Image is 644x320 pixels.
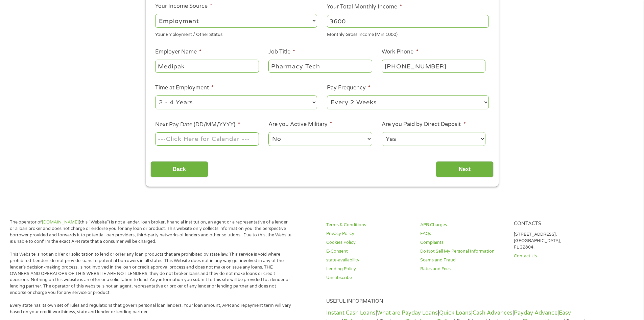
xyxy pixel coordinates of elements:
a: Cookies Policy [326,239,412,246]
a: Terms & Conditions [326,222,412,228]
label: Your Total Monthly Income [327,3,402,10]
a: [DOMAIN_NAME] [42,219,79,225]
input: Walmart [155,60,259,72]
p: This Website is not an offer or solicitation to lend or offer any loan products that are prohibit... [10,251,292,296]
label: Work Phone [382,48,418,56]
a: Rates and Fees [420,266,506,272]
label: Job Title [268,48,295,56]
p: Every state has its own set of rules and regulations that govern personal loan lenders. Your loan... [10,302,292,315]
label: Are you Active Military [268,121,332,128]
input: 1800 [327,15,489,28]
input: Cashier [268,60,372,72]
input: Back [150,161,208,178]
a: APR Charges [420,222,506,228]
a: Complaints [420,239,506,246]
a: FAQs [420,231,506,237]
label: Employer Name [155,48,201,56]
label: Next Pay Date (DD/MM/YYYY) [155,121,240,128]
label: Your Income Source [155,3,212,10]
a: state-availability [326,257,412,263]
a: E-Consent [326,248,412,255]
div: Your Employment / Other Status [155,29,317,38]
label: Time at Employment [155,84,214,91]
a: Scams and Fraud [420,257,506,263]
input: (231) 754-4010 [382,60,485,72]
input: Next [436,161,494,178]
a: Cash Advances [473,310,512,316]
a: Lending Policy [326,266,412,272]
a: Quick Loans [439,310,471,316]
a: Payday Advance [514,310,557,316]
h4: Contacts [514,221,600,227]
a: Contact Us [514,253,600,259]
a: Privacy Policy [326,231,412,237]
a: Do Not Sell My Personal Information [420,248,506,255]
a: What are Payday Loans [377,310,438,316]
div: Monthly Gross Income (Min 1000) [327,29,489,38]
input: ---Click Here for Calendar --- [155,132,259,145]
a: Instant Cash Loans [326,310,376,316]
p: [STREET_ADDRESS], [GEOGRAPHIC_DATA], FL 32804. [514,231,600,251]
p: The operator of (this “Website”) is not a lender, loan broker, financial institution, an agent or... [10,219,292,245]
label: Pay Frequency [327,84,371,91]
h4: Useful Information [326,298,600,305]
a: Unsubscribe [326,275,412,281]
label: Are you Paid by Direct Deposit [382,121,466,128]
